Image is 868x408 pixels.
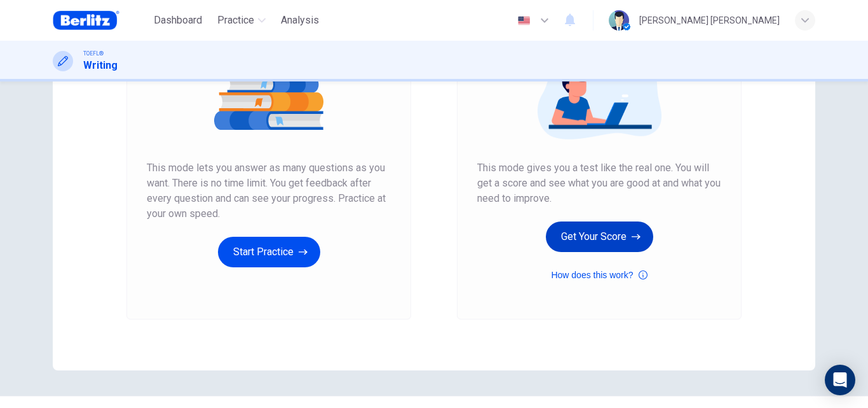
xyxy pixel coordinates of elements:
[276,9,324,32] button: Analysis
[147,160,391,222] span: This mode lets you answer as many questions as you want. There is no time limit. You get feedback...
[825,365,855,395] div: Open Intercom Messenger
[546,222,653,252] button: Get Your Score
[281,13,319,28] span: Analysis
[477,160,721,206] span: This mode gives you a test like the real one. You will get a score and see what you are good at a...
[516,16,532,25] img: en
[83,58,118,73] h1: Writing
[639,13,780,28] div: [PERSON_NAME] [PERSON_NAME]
[149,9,207,32] button: Dashboard
[154,13,202,28] span: Dashboard
[53,8,149,33] a: Berlitz Brasil logo
[218,237,320,267] button: Start Practice
[212,9,271,32] button: Practice
[53,8,119,33] img: Berlitz Brasil logo
[551,267,647,283] button: How does this work?
[83,49,104,58] span: TOEFL®
[609,10,629,31] img: Profile picture
[217,13,254,28] span: Practice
